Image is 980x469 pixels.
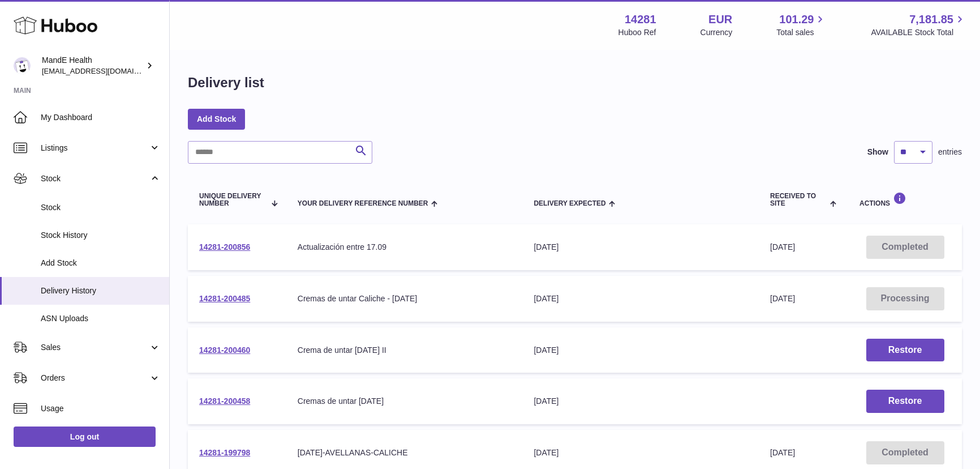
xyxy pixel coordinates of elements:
button: Restore [866,390,944,413]
strong: 14281 [625,12,656,27]
img: internalAdmin-14281@internal.huboo.com [14,57,31,74]
span: Delivery History [41,285,161,296]
div: Actions [859,192,951,207]
span: My Dashboard [41,112,161,123]
span: Listings [41,143,149,154]
a: 14281-199798 [199,448,250,457]
label: Show [867,147,888,157]
div: Currency [700,27,733,38]
div: [DATE] [534,293,747,304]
span: entries [938,147,962,157]
span: Received to Site [770,193,827,207]
span: AVAILABLE Stock Total [871,27,966,38]
span: Delivery Expected [534,200,605,207]
a: 14281-200458 [199,396,250,406]
span: [EMAIL_ADDRESS][DOMAIN_NAME] [42,66,166,75]
div: [DATE] [534,447,747,458]
span: Stock [41,202,161,213]
div: [DATE]-AVELLANAS-CALICHE [298,447,512,458]
span: 101.29 [779,12,814,27]
button: Restore [866,339,944,362]
span: Unique Delivery Number [199,193,265,207]
span: 7,181.85 [909,12,953,27]
span: Usage [41,403,161,414]
div: Actualización entre 17.09 [298,242,512,253]
a: 101.29 Total sales [776,12,827,38]
div: [DATE] [534,345,747,356]
span: Orders [41,373,149,383]
span: Your Delivery Reference Number [298,200,428,207]
div: Cremas de untar [DATE] [298,396,512,407]
div: MandE Health [42,55,144,76]
span: ASN Uploads [41,313,161,324]
a: 7,181.85 AVAILABLE Stock Total [871,12,966,38]
span: [DATE] [770,242,795,251]
span: Add Stock [41,258,161,268]
div: Cremas de untar Caliche - [DATE] [298,293,512,304]
a: Log out [14,427,156,447]
span: [DATE] [770,448,795,457]
span: Stock History [41,230,161,241]
div: Huboo Ref [618,27,656,38]
a: 14281-200485 [199,294,250,303]
div: [DATE] [534,396,747,407]
span: Stock [41,173,149,184]
a: 14281-200856 [199,242,250,251]
strong: EUR [708,12,732,27]
h1: Delivery list [188,74,264,92]
div: Crema de untar [DATE] II [298,345,512,356]
a: 14281-200460 [199,346,250,355]
span: [DATE] [770,294,795,303]
span: Total sales [776,27,827,38]
div: [DATE] [534,242,747,253]
a: Add Stock [188,109,245,129]
span: Sales [41,342,149,353]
